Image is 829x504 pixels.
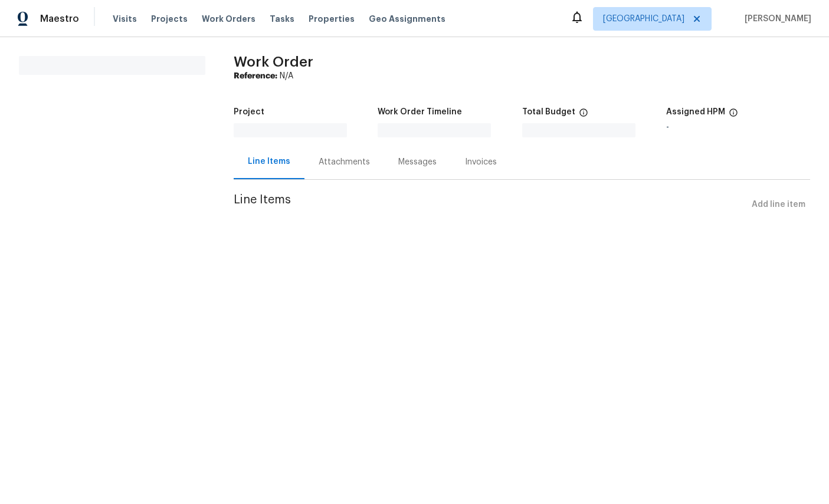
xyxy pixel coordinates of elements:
span: [PERSON_NAME] [740,13,811,25]
span: Maestro [40,13,79,25]
span: Line Items [234,194,747,216]
h5: Total Budget [522,108,575,116]
span: The hpm assigned to this work order. [729,108,738,123]
h5: Project [234,108,264,116]
span: Work Order [234,55,313,69]
b: Reference: [234,72,277,80]
div: N/A [234,70,810,82]
span: Work Orders [202,13,255,25]
span: The total cost of line items that have been proposed by Opendoor. This sum includes line items th... [579,108,588,123]
span: Geo Assignments [369,13,445,25]
div: Line Items [248,156,290,167]
h5: Assigned HPM [666,108,725,116]
span: [GEOGRAPHIC_DATA] [603,13,684,25]
div: Invoices [465,156,497,168]
span: Projects [151,13,188,25]
span: Visits [113,13,137,25]
span: Tasks [270,15,294,23]
h5: Work Order Timeline [378,108,462,116]
div: Messages [398,156,437,168]
div: - [666,123,810,131]
span: Properties [309,13,355,25]
div: Attachments [319,156,370,168]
